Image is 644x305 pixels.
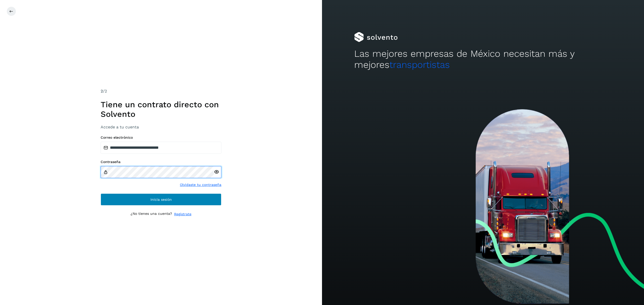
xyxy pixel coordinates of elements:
h1: Tiene un contrato directo con Solvento [101,100,221,119]
p: ¿No tienes una cuenta? [131,212,172,217]
h3: Accede a tu cuenta [101,125,221,129]
div: /2 [101,88,221,94]
label: Contraseña [101,160,221,164]
a: Regístrate [174,212,191,217]
span: transportistas [389,59,450,70]
button: Inicia sesión [101,193,221,206]
span: 2 [101,89,103,93]
span: Inicia sesión [150,198,172,201]
label: Correo electrónico [101,135,221,140]
a: Olvidaste tu contraseña [180,182,221,187]
h2: Las mejores empresas de México necesitan más y mejores [354,48,612,71]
